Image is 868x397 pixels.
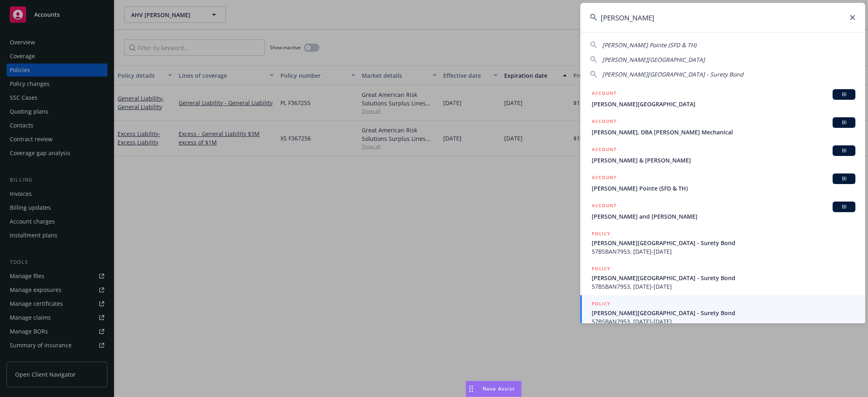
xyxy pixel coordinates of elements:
[592,239,855,247] span: [PERSON_NAME][GEOGRAPHIC_DATA] - Surety Bond
[580,260,865,295] a: POLICY[PERSON_NAME][GEOGRAPHIC_DATA] - Surety Bond57BSBAN7953, [DATE]-[DATE]
[836,119,852,126] span: BI
[580,85,865,113] a: ACCOUNTBI[PERSON_NAME][GEOGRAPHIC_DATA]
[836,203,852,211] span: BI
[836,175,852,182] span: BI
[836,91,852,98] span: BI
[580,3,865,32] input: Search...
[592,202,617,211] h5: ACCOUNT
[592,274,855,282] span: [PERSON_NAME][GEOGRAPHIC_DATA] - Surety Bond
[592,117,617,127] h5: ACCOUNT
[602,56,705,64] span: [PERSON_NAME][GEOGRAPHIC_DATA]
[592,184,855,193] span: [PERSON_NAME] Pointe (SFD & TH)
[592,212,855,221] span: [PERSON_NAME] and [PERSON_NAME]
[483,385,515,392] span: Nova Assist
[580,295,865,330] a: POLICY[PERSON_NAME][GEOGRAPHIC_DATA] - Surety Bond57BSBAN7953, [DATE]-[DATE]
[592,156,855,165] span: [PERSON_NAME] & [PERSON_NAME]
[592,89,617,99] h5: ACCOUNT
[592,173,617,183] h5: ACCOUNT
[602,41,696,49] span: [PERSON_NAME] Pointe (SFD & TH)
[592,317,855,326] span: 57BSBAN7953, [DATE]-[DATE]
[592,309,855,317] span: [PERSON_NAME][GEOGRAPHIC_DATA] - Surety Bond
[602,70,743,78] span: [PERSON_NAME][GEOGRAPHIC_DATA] - Surety Bond
[592,128,855,136] span: [PERSON_NAME], DBA [PERSON_NAME] Mechanical
[592,265,610,273] h5: POLICY
[580,141,865,169] a: ACCOUNTBI[PERSON_NAME] & [PERSON_NAME]
[580,197,865,225] a: ACCOUNTBI[PERSON_NAME] and [PERSON_NAME]
[592,145,617,155] h5: ACCOUNT
[592,300,610,308] h5: POLICY
[592,230,610,238] h5: POLICY
[466,381,522,397] button: Nova Assist
[836,147,852,154] span: BI
[580,169,865,197] a: ACCOUNTBI[PERSON_NAME] Pointe (SFD & TH)
[580,113,865,141] a: ACCOUNTBI[PERSON_NAME], DBA [PERSON_NAME] Mechanical
[592,282,855,291] span: 57BSBAN7953, [DATE]-[DATE]
[580,225,865,260] a: POLICY[PERSON_NAME][GEOGRAPHIC_DATA] - Surety Bond57BSBAN7953, [DATE]-[DATE]
[466,381,476,397] div: Drag to move
[592,100,855,108] span: [PERSON_NAME][GEOGRAPHIC_DATA]
[592,247,855,256] span: 57BSBAN7953, [DATE]-[DATE]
